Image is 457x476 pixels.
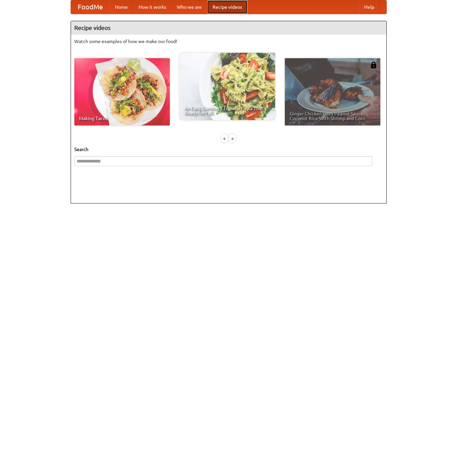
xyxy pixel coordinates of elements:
a: Making Tacos [74,58,170,125]
a: Home [110,0,133,14]
div: » [229,134,235,143]
a: An Easy, Summery Tomato Pasta That's Ready for Fall [180,53,275,120]
a: FoodMe [71,0,110,14]
img: 483408.png [370,62,377,68]
a: Who we are [172,0,207,14]
a: Recipe videos [207,0,247,14]
span: An Easy, Summery Tomato Pasta That's Ready for Fall [184,106,270,115]
div: « [222,134,228,143]
a: How it works [133,0,172,14]
h4: Recipe videos [71,21,386,35]
a: Help [359,0,380,14]
h5: Search [74,146,383,153]
p: Watch some examples of how we make our food! [74,38,383,45]
span: Making Tacos [79,116,165,121]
